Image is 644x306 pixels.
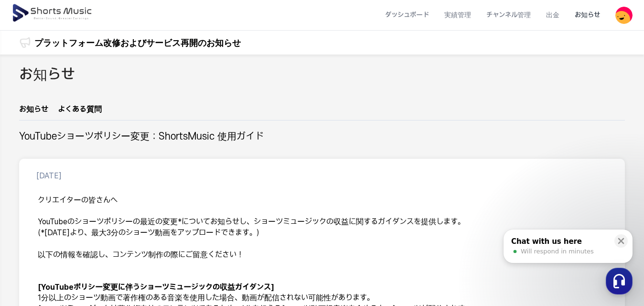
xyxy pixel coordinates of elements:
[36,170,62,182] p: [DATE]
[19,64,75,86] h2: お知らせ
[38,195,606,206] h3: クリエイターの皆さんへ
[479,2,538,28] a: チャンネル管理
[38,250,606,261] p: 以下の情報を確認し、コンテンツ制作の際にご留意ください！
[58,104,102,120] a: よくある質問
[19,37,31,48] img: 알림 아이콘
[567,2,608,28] a: お知らせ
[38,283,274,292] strong: [YouTubeポリシー変更に伴うショーツミュージックの収益ガイダンス]
[38,217,606,228] p: YouTubeのショーツポリシーの最近の変更*についてお知らせし、ショーツミュージックの収益に関するガイダンスを提供します。
[615,7,633,24] img: 사용자 이미지
[38,293,606,304] p: 1分以上のショーツ動画で著作権のある音楽を使用した場合、動画が配信されない可能性があります。
[19,130,264,143] h2: YouTubeショーツポリシー変更：ShortsMusic 使用ガイド
[538,2,567,28] a: 出金
[377,2,437,28] a: ダッシュボード
[38,228,259,237] em: (*[DATE]より、最大3分のショーツ動画をアップロードできます。)
[19,104,48,120] a: お知らせ
[34,36,241,49] a: プラットフォーム改修およびサービス再開のお知らせ
[437,2,479,28] a: 実績管理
